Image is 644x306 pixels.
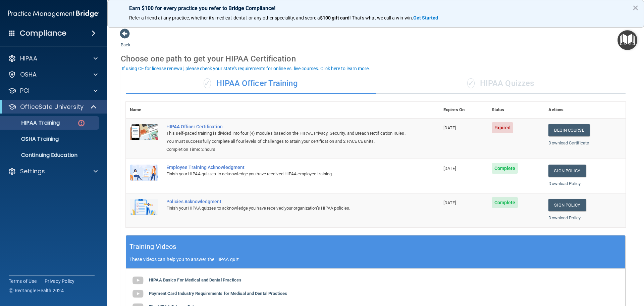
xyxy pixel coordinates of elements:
p: These videos can help you to answer the HIPAA quiz [129,257,622,262]
th: Name [126,102,162,118]
div: If using CE for license renewal, please check your state's requirements for online vs. live cours... [122,66,370,71]
th: Status [488,102,545,118]
strong: $100 gift card [320,15,350,20]
button: Close [632,2,639,13]
a: Terms of Use [9,278,37,285]
p: OSHA Training [4,136,59,142]
span: ! That's what we call a win-win. [350,15,413,20]
span: ✓ [467,78,475,88]
p: PCI [20,87,30,95]
b: HIPAA Basics For Medical and Dental Practices [149,277,241,282]
a: Begin Course [548,124,589,136]
div: Finish your HIPAA quizzes to acknowledge you have received your organization’s HIPAA policies. [166,204,406,212]
div: HIPAA Quizzes [376,74,626,94]
span: ✓ [204,78,211,88]
p: Earn $100 for every practice you refer to Bridge Compliance! [129,5,622,11]
p: HIPAA [20,54,37,62]
h5: Training Videos [129,241,176,253]
h4: Compliance [20,29,66,38]
p: Settings [20,167,45,175]
a: Back [121,34,130,47]
div: Employee Training Acknowledgment [166,165,406,170]
a: Download Certificate [548,140,589,145]
p: OfficeSafe University [20,103,84,111]
a: OSHA [8,71,98,79]
span: [DATE] [443,166,456,171]
div: Completion Time: 2 hours [166,145,406,154]
a: Download Policy [548,215,581,220]
p: HIPAA Training [4,120,60,126]
a: OfficeSafe University [8,103,97,111]
span: Expired [492,122,514,133]
a: HIPAA [8,54,98,62]
a: Settings [8,167,98,175]
span: Complete [492,163,518,174]
button: Open Resource Center [618,30,637,50]
b: Payment Card Industry Requirements for Medical and Dental Practices [149,291,287,296]
div: HIPAA Officer Training [126,74,376,94]
div: Finish your HIPAA quizzes to acknowledge you have received HIPAA employee training. [166,170,406,178]
strong: Get Started [413,15,438,20]
a: Download Policy [548,181,581,186]
span: Refer a friend at any practice, whether it's medical, dental, or any other speciality, and score a [129,15,320,20]
th: Actions [544,102,626,118]
img: PMB logo [8,7,99,20]
a: PCI [8,87,98,95]
span: [DATE] [443,125,456,130]
p: OSHA [20,71,37,79]
span: [DATE] [443,200,456,205]
a: HIPAA Officer Certification [166,124,406,129]
div: Choose one path to get your HIPAA Certification [121,49,631,69]
img: danger-circle.6113f641.png [77,119,86,127]
p: Continuing Education [4,152,96,159]
button: If using CE for license renewal, please check your state's requirements for online vs. live cours... [121,65,371,72]
div: This self-paced training is divided into four (4) modules based on the HIPAA, Privacy, Security, ... [166,129,406,145]
div: Policies Acknowledgment [166,199,406,204]
th: Expires On [439,102,488,118]
a: Get Started [413,15,439,20]
span: Complete [492,197,518,208]
a: Sign Policy [548,199,586,211]
span: Ⓒ Rectangle Health 2024 [9,287,64,294]
img: gray_youtube_icon.38fcd6cc.png [131,287,145,301]
a: Sign Policy [548,165,586,177]
img: gray_youtube_icon.38fcd6cc.png [131,274,145,287]
a: Privacy Policy [45,278,75,285]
